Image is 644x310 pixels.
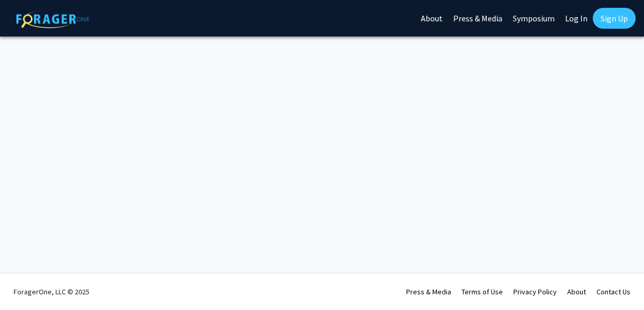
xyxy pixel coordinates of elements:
[593,8,636,29] a: Sign Up
[16,10,89,28] img: ForagerOne Logo
[462,287,503,296] a: Terms of Use
[513,287,557,296] a: Privacy Policy
[567,287,586,296] a: About
[596,287,630,296] a: Contact Us
[14,273,89,310] div: ForagerOne, LLC © 2025
[406,287,451,296] a: Press & Media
